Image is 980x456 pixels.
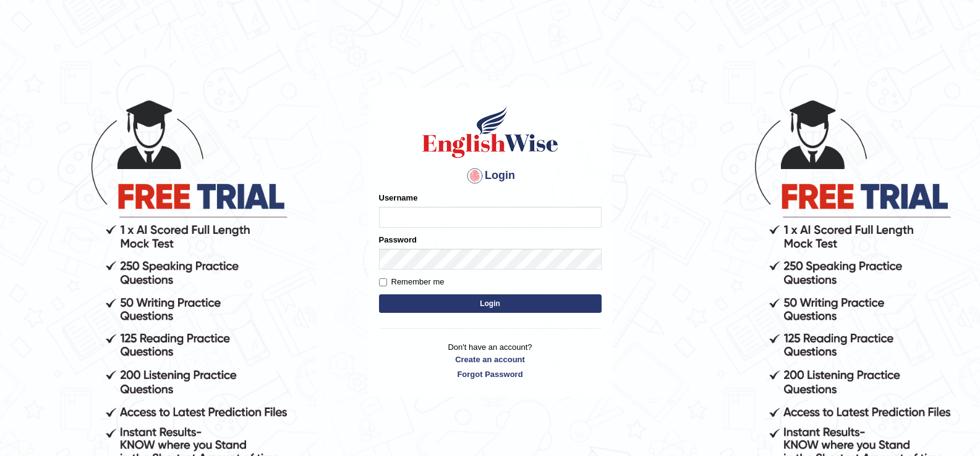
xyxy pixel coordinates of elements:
input: Remember me [379,278,387,286]
label: Password [379,234,417,246]
p: Don't have an account? [379,341,602,379]
a: Create an account [379,354,602,365]
label: Username [379,192,418,204]
img: Logo of English Wise sign in for intelligent practice with AI [420,104,561,160]
h4: Login [379,166,602,186]
label: Remember me [379,276,445,288]
a: Forgot Password [379,368,602,380]
button: Login [379,294,602,313]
